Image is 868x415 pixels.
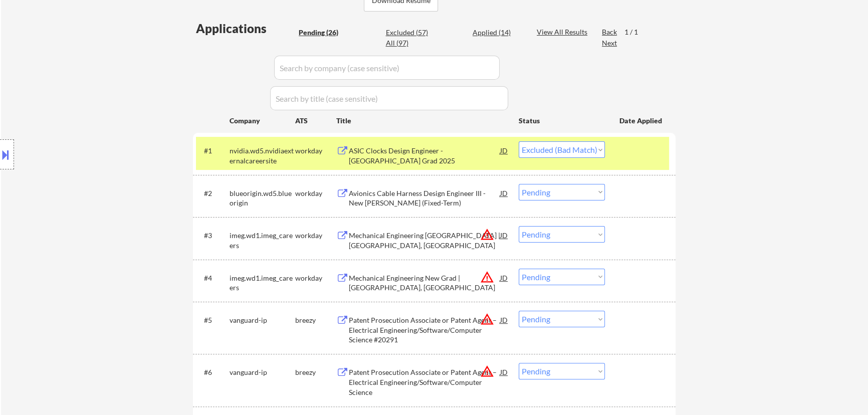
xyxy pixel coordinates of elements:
[295,188,336,198] div: workday
[230,273,295,293] div: imeg.wd1.imeg_careers
[349,367,500,397] div: Patent Prosecution Associate or Patent Agent – Electrical Engineering/Software/Computer Science
[349,315,500,345] div: Patent Prosecution Associate or Patent Agent – Electrical Engineering/Software/Computer Science #...
[336,116,509,126] div: Title
[602,27,618,37] div: Back
[230,367,295,377] div: vanguard-ip
[499,184,509,202] div: JD
[230,146,295,165] div: nvidia.wd5.nvidiaexternalcareersite
[196,23,295,35] div: Applications
[270,86,508,110] input: Search by title (case sensitive)
[204,315,222,325] div: #5
[385,38,436,48] div: All (97)
[385,28,436,38] div: Excluded (57)
[204,367,222,377] div: #6
[295,231,336,241] div: workday
[624,27,647,37] div: 1 / 1
[499,311,509,329] div: JD
[480,364,494,378] button: warning_amber
[537,27,590,37] div: View All Results
[204,231,222,241] div: #3
[480,312,494,326] button: warning_amber
[499,141,509,159] div: JD
[519,111,605,129] div: Status
[230,231,295,250] div: imeg.wd1.imeg_careers
[295,273,336,283] div: workday
[274,56,500,80] input: Search by company (case sensitive)
[295,315,336,325] div: breezy
[499,269,509,287] div: JD
[295,146,336,156] div: workday
[473,28,523,38] div: Applied (14)
[480,270,494,284] button: warning_amber
[230,315,295,325] div: vanguard-ip
[299,28,349,38] div: Pending (26)
[204,146,222,156] div: #1
[349,231,500,250] div: Mechanical Engineering [GEOGRAPHIC_DATA] | [GEOGRAPHIC_DATA], [GEOGRAPHIC_DATA]
[204,188,222,198] div: #2
[295,116,336,126] div: ATS
[349,273,500,293] div: Mechanical Engineering New Grad | [GEOGRAPHIC_DATA], [GEOGRAPHIC_DATA]
[349,188,500,208] div: Avionics Cable Harness Design Engineer III - New [PERSON_NAME] (Fixed-Term)
[499,226,509,244] div: JD
[230,188,295,208] div: blueorigin.wd5.blueorigin
[349,146,500,165] div: ASIC Clocks Design Engineer - [GEOGRAPHIC_DATA] Grad 2025
[480,228,494,242] button: warning_amber
[499,363,509,381] div: JD
[204,273,222,283] div: #4
[295,367,336,377] div: breezy
[230,116,295,126] div: Company
[619,116,664,126] div: Date Applied
[602,38,618,48] div: Next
